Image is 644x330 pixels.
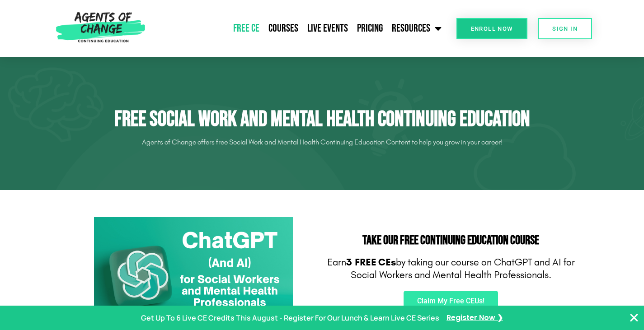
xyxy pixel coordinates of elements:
p: Earn by taking our course on ChatGPT and AI for Social Workers and Mental Health Professionals. [327,256,575,282]
p: Agents of Change offers free Social Work and Mental Health Continuing Education Content to help y... [69,135,575,149]
a: Enroll Now [456,18,527,39]
a: Live Events [303,17,353,40]
a: Resources [387,17,446,40]
span: Enroll Now [471,26,513,32]
a: Claim My Free CEUs! [404,291,498,311]
h1: Free Social Work and Mental Health Continuing Education [69,107,575,133]
button: Close Banner [629,312,639,323]
span: Claim My Free CEUs! [417,297,484,305]
b: 3 FREE CEs [346,256,396,268]
a: Register Now ❯ [447,311,503,325]
a: Free CE [229,17,264,40]
a: Pricing [353,17,387,40]
a: Courses [264,17,303,40]
nav: Menu [149,17,446,40]
h2: Take Our FREE Continuing Education Course [327,234,575,247]
span: SIGN IN [552,26,578,32]
a: SIGN IN [538,18,592,39]
p: Get Up To 6 Live CE Credits This August - Register For Our Lunch & Learn Live CE Series [141,311,439,325]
